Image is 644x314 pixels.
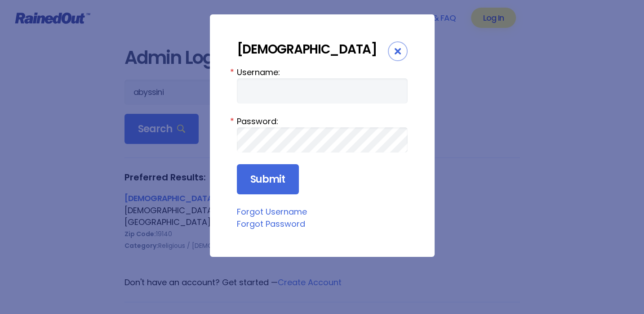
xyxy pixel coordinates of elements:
a: Forgot Password [237,218,305,229]
input: Submit [237,164,299,195]
div: [DEMOGRAPHIC_DATA] [237,41,388,57]
label: Password: [237,115,408,127]
label: Username: [237,66,408,78]
div: Close [388,41,408,61]
a: Forgot Username [237,206,307,217]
